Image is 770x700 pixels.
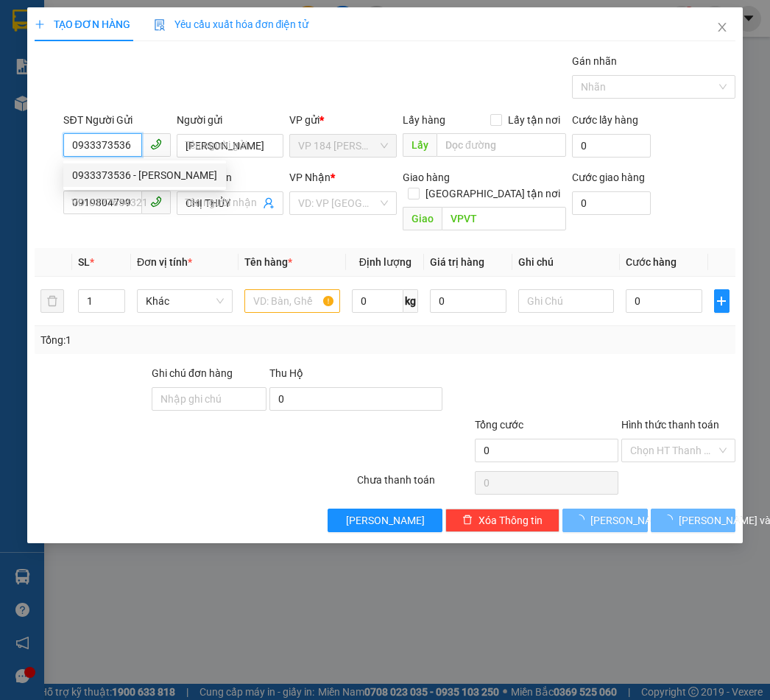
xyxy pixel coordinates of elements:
[430,256,484,268] span: Giá trị hàng
[403,172,450,183] span: Giao hàng
[621,419,719,431] label: Hình thức thanh toán
[35,18,130,30] span: TẠO ĐƠN HÀNG
[702,7,743,49] button: Close
[462,515,473,526] span: delete
[572,134,651,158] input: Cước lấy hàng
[150,196,162,208] span: phone
[356,472,473,498] div: Chưa thanh toán
[651,509,736,532] button: [PERSON_NAME] và In
[359,256,412,268] span: Định lượng
[13,83,130,104] div: 0986882630
[714,289,730,313] button: plus
[716,21,728,33] span: close
[154,19,166,31] img: icon
[154,18,309,30] span: Yêu cầu xuất hóa đơn điện tử
[141,13,259,66] div: VP 36 [PERSON_NAME] - Bà Rịa
[137,256,192,268] span: Đơn vị tính
[72,167,217,183] div: 0933373536 - [PERSON_NAME]
[40,332,299,348] div: Tổng: 1
[403,133,437,157] span: Lấy
[244,289,340,313] input: VD: Bàn, Ghế
[420,185,566,202] span: [GEOGRAPHIC_DATA] tận nơi
[346,512,425,528] span: [PERSON_NAME]
[35,19,45,29] span: plus
[478,512,543,528] span: Xóa Thông tin
[13,66,130,83] div: ĐĂNG TỊNH
[40,289,64,313] button: delete
[663,515,679,525] span: loading
[403,207,442,230] span: Giao
[177,112,283,128] div: Người gửi
[626,256,677,268] span: Cước hàng
[152,387,266,411] input: Ghi chú đơn hàng
[445,509,559,532] button: deleteXóa Thông tin
[574,515,590,525] span: loading
[502,112,566,128] span: Lấy tận nơi
[141,14,176,29] span: Nhận:
[289,172,331,183] span: VP Nhận
[442,207,566,230] input: Dọc đường
[590,512,669,528] span: [PERSON_NAME]
[475,419,523,431] span: Tổng cước
[152,367,233,379] label: Ghi chú đơn hàng
[63,112,170,128] div: SĐT Người Gửi
[263,197,275,209] span: user-add
[244,256,292,268] span: Tên hàng
[430,289,506,313] input: 0
[572,172,645,183] label: Cước giao hàng
[328,509,442,532] button: [PERSON_NAME]
[13,13,130,66] div: VP 184 [PERSON_NAME] - HCM
[403,114,445,126] span: Lấy hàng
[572,55,617,67] label: Gán nhãn
[141,66,259,83] div: SHOP KAPU
[63,163,226,187] div: 0933373536 - MINH ĐĂNG
[562,509,648,532] button: [PERSON_NAME]
[177,169,283,185] div: Người nhận
[78,256,90,268] span: SL
[437,133,566,157] input: Dọc đường
[298,135,387,157] span: VP 184 Nguyễn Văn Trỗi - HCM
[13,14,35,29] span: Gửi:
[572,191,651,215] input: Cước giao hàng
[289,112,396,128] div: VP gửi
[150,138,162,150] span: phone
[141,83,259,104] div: 0937665334
[403,289,418,313] span: kg
[269,367,303,379] span: Thu Hộ
[141,104,240,155] span: CF ANH THƯ
[146,290,224,312] span: Khác
[715,295,730,307] span: plus
[572,114,638,126] label: Cước lấy hàng
[512,248,620,277] th: Ghi chú
[518,289,614,313] input: Ghi Chú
